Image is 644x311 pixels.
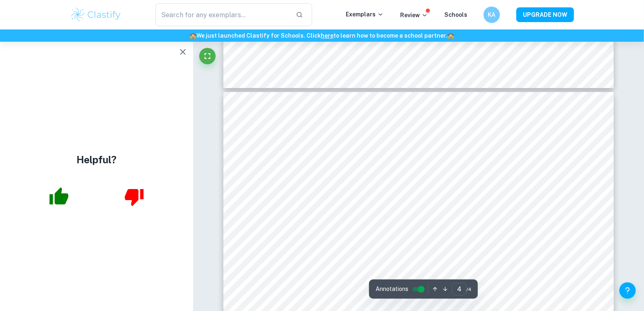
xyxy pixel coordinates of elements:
a: here [321,32,334,39]
button: UPGRADE NOW [516,7,574,22]
p: Review [400,11,428,20]
a: Schools [444,11,467,18]
input: Search for any exemplars... [155,3,289,26]
button: Fullscreen [199,48,216,64]
h4: Helpful? [77,152,117,167]
span: Annotations [376,285,408,293]
button: KA [484,7,500,23]
h6: We just launched Clastify for Schools. Click to learn how to become a school partner. [2,31,642,40]
span: 🏫 [448,32,455,39]
span: / 4 [466,286,471,293]
h6: KA [487,10,497,19]
p: Exemplars [346,10,384,19]
img: Clastify logo [70,7,122,23]
button: Help and Feedback [619,282,636,299]
span: 🏫 [190,32,197,39]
